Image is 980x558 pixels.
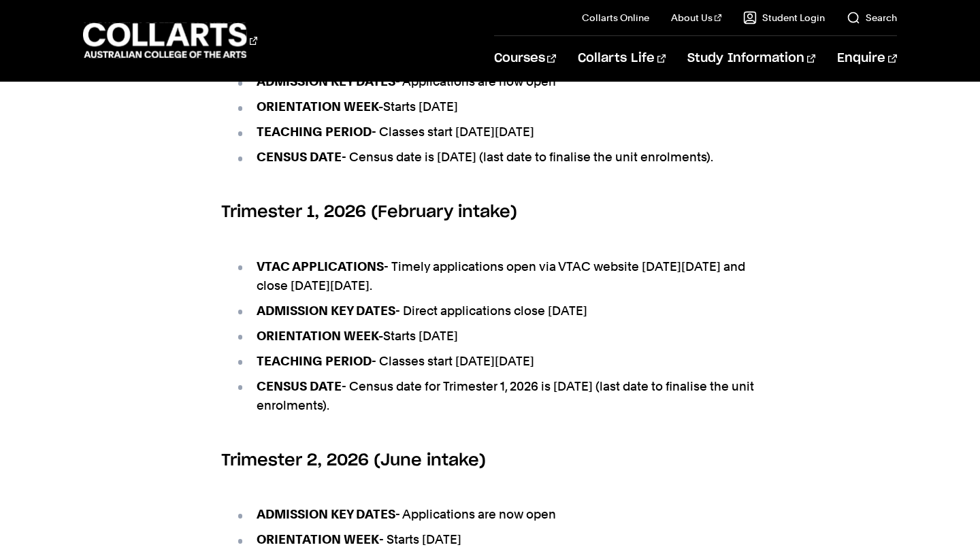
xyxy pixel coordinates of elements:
li: - Applications are now open [235,72,759,91]
a: Collarts Life [578,36,666,81]
strong: ORIENTATION WEEK [257,532,379,546]
strong: VTAC APPLICATIONS [257,259,384,274]
a: Courses [494,36,556,81]
a: Search [847,11,897,24]
strong: TEACHING PERIOD [257,125,372,139]
h6: Trimester 2, 2026 (June intake) [221,448,759,473]
h6: Trimester 1, 2026 (February intake) [221,200,759,225]
li: - Direct applications close [DATE] [235,301,759,321]
strong: ADMISSION KEY DATES [257,507,395,521]
li: - Census date is [DATE] (last date to finalise the unit enrolments). [235,148,759,167]
strong: ORIENTATION WEEK- [257,329,383,343]
strong: CENSUS DATE [257,150,342,164]
li: - Starts [DATE] [235,530,759,549]
li: - Classes start [DATE][DATE] [235,122,759,142]
strong: ADMISSION KEY DATES [257,303,395,318]
li: - Census date for Trimester 1, 2026 is [DATE] (last date to finalise the unit enrolments). [235,377,759,415]
a: Student Login [743,11,825,24]
strong: TEACHING PERIOD [257,354,372,368]
li: - Timely applications open via VTAC website [DATE][DATE] and close [DATE][DATE]. [235,257,759,295]
a: About Us [671,11,721,24]
li: - Applications are now open [235,505,759,524]
li: - Classes start [DATE][DATE] [235,352,759,371]
a: Study Information [687,36,815,81]
a: Enquire [837,36,896,81]
li: Starts [DATE] [235,97,759,116]
strong: CENSUS DATE [257,379,342,393]
a: Collarts Online [582,11,649,24]
li: Starts [DATE] [235,327,759,346]
div: Go to homepage [83,21,257,60]
strong: ORIENTATION WEEK- [257,99,383,114]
